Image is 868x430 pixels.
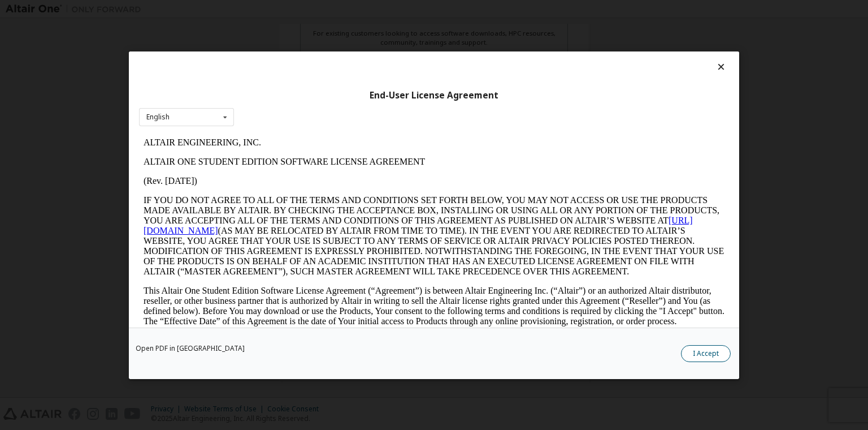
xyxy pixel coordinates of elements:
p: (Rev. [DATE]) [5,43,585,53]
p: ALTAIR ONE STUDENT EDITION SOFTWARE LICENSE AGREEMENT [5,24,585,34]
a: [URL][DOMAIN_NAME] [5,83,554,102]
a: Open PDF in [GEOGRAPHIC_DATA] [136,345,245,352]
button: I Accept [681,345,731,362]
div: End-User License Agreement [139,89,729,101]
p: This Altair One Student Edition Software License Agreement (“Agreement”) is between Altair Engine... [5,153,585,193]
p: IF YOU DO NOT AGREE TO ALL OF THE TERMS AND CONDITIONS SET FORTH BELOW, YOU MAY NOT ACCESS OR USE... [5,62,585,144]
div: English [146,114,170,121]
p: ALTAIR ENGINEERING, INC. [5,5,585,15]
